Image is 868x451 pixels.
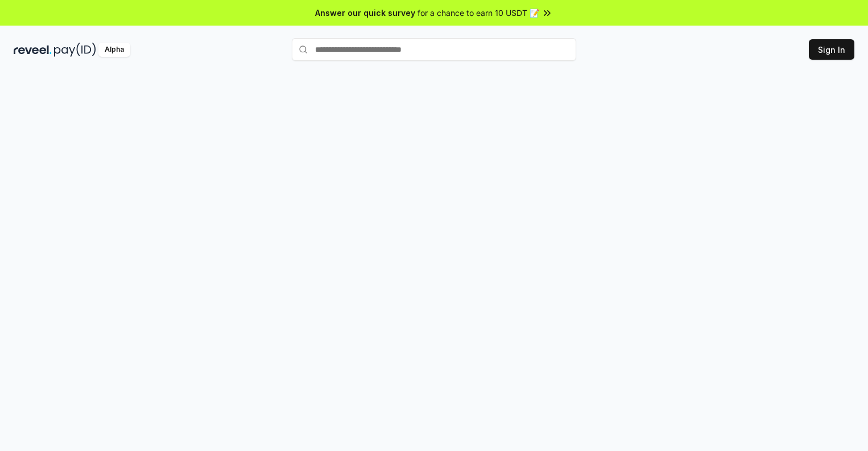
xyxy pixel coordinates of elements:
[98,43,130,57] div: Alpha
[14,43,52,57] img: reveel_dark
[315,7,415,19] span: Answer our quick survey
[54,43,96,57] img: pay_id
[809,39,854,60] button: Sign In
[418,7,539,19] span: for a chance to earn 10 USDT 📝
